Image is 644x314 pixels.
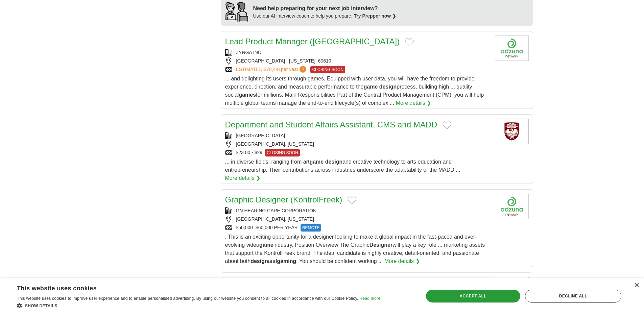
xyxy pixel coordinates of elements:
div: $23.00 - $29 [225,149,490,156]
strong: design [251,258,268,264]
a: More details ❯ [225,174,261,182]
div: GN HEARING CARE CORPORATION [225,207,490,214]
div: Need help preparing for your next job interview? [253,4,397,13]
strong: gaming [277,258,296,264]
a: Department and Student Affairs Assistant, CMS and MADD [225,120,437,129]
button: Add to favorite jobs [443,121,451,129]
strong: game [364,84,378,90]
button: Add to favorite jobs [348,196,356,204]
div: Close [634,283,639,288]
div: [GEOGRAPHIC_DATA], [US_STATE] [225,216,490,223]
div: [GEOGRAPHIC_DATA], [US_STATE] [225,141,490,148]
div: Decline all [525,290,621,303]
img: Company logo [495,194,529,219]
div: ZYNGA INC [225,49,490,56]
span: CLOSING SOON [310,66,345,73]
strong: design [325,159,343,165]
a: Try Prepper now ❯ [354,13,397,19]
strong: games [239,92,256,98]
span: REMOTE [301,224,321,232]
div: Show details [17,302,380,309]
a: ESTIMATED:$78,441per year? [236,66,308,73]
a: [GEOGRAPHIC_DATA] [236,133,285,138]
strong: Designer [369,242,392,248]
a: Read more, opens a new window [359,296,380,301]
div: [GEOGRAPHIC_DATA] , [US_STATE], 60610 [225,57,490,65]
a: Graphic Designer (KontrolFreek) [225,195,342,204]
span: Show details [25,304,57,308]
div: $50,000–$60,000 PER YEAR [225,224,490,232]
a: Lead Product Manager ([GEOGRAPHIC_DATA]) [225,37,400,46]
strong: game [259,242,273,248]
span: This website uses cookies to improve user experience and to enable personalised advertising. By u... [17,296,358,301]
div: Accept all [426,290,520,303]
span: . This is an exciting opportunity for a designer looking to make a global impact in the fast-pace... [225,234,485,264]
span: ... and delighting its users through games. Equipped with user data, you will have the freedom to... [225,76,484,106]
span: $78,441 [264,67,281,72]
div: Use our AI interview coach to help you prepare. [253,13,397,20]
strong: design [379,84,397,90]
a: More details ❯ [384,257,420,265]
div: This website uses cookies [17,282,363,292]
img: Company logo [495,35,529,61]
span: CLOSING SOON [265,149,300,156]
img: Accenture logo [495,277,529,302]
strong: game [309,159,324,165]
span: ? [300,66,306,73]
a: More details ❯ [396,99,431,107]
span: ... in diverse fields, ranging from art and creative technology to arts education and entrepreneu... [225,159,460,173]
button: Add to favorite jobs [405,38,414,46]
img: University of Chicago logo [495,119,529,144]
